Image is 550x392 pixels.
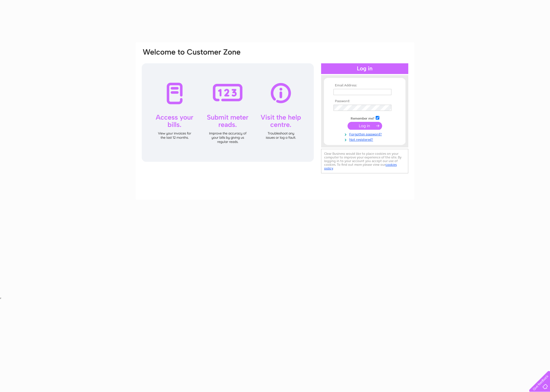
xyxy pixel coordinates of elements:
td: Remember me? [332,115,397,121]
th: Email Address: [332,84,397,88]
th: Password: [332,99,397,103]
a: Forgotten password? [333,131,397,136]
a: cookies policy [324,163,397,170]
div: Clear Business would like to place cookies on your computer to improve your experience of the sit... [321,149,408,173]
a: Not registered? [333,136,397,142]
input: Submit [348,122,382,130]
